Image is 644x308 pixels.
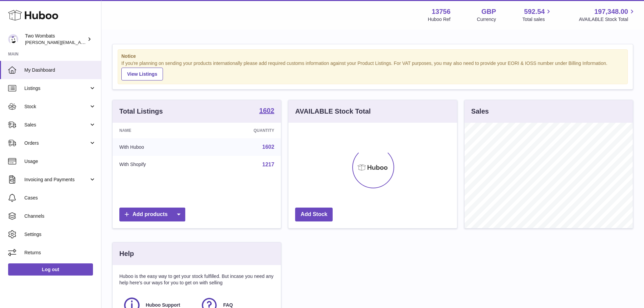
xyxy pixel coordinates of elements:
span: Orders [24,140,89,146]
span: Usage [24,158,96,165]
a: 1602 [262,144,275,150]
a: View Listings [121,68,163,80]
span: Settings [24,231,96,238]
div: If you're planning on sending your products internationally please add required customs informati... [121,60,624,80]
h3: Total Listings [119,107,163,116]
span: Returns [24,250,96,256]
td: With Huboo [113,138,204,156]
span: [PERSON_NAME][EMAIL_ADDRESS][PERSON_NAME][DOMAIN_NAME] [25,40,172,45]
span: Channels [24,213,96,219]
strong: 13756 [432,7,451,16]
a: 1602 [259,107,275,115]
strong: 1602 [259,107,275,114]
span: Total sales [522,16,552,23]
a: 592.54 Total sales [522,7,552,23]
div: Huboo Ref [428,16,451,23]
a: Add Stock [295,208,333,221]
div: Two Wombats [25,33,86,46]
h3: Help [119,249,134,258]
span: Invoicing and Payments [24,176,89,183]
span: AVAILABLE Stock Total [579,16,636,23]
th: Name [113,123,204,138]
th: Quantity [204,123,281,138]
a: 1217 [262,162,275,167]
td: With Shopify [113,156,204,173]
span: 197,348.00 [594,7,628,16]
img: adam.randall@twowombats.com [8,34,18,44]
h3: AVAILABLE Stock Total [295,107,371,116]
a: Add products [119,208,185,221]
a: Log out [8,263,93,276]
span: 592.54 [524,7,545,16]
h3: Sales [471,107,489,116]
span: Sales [24,122,89,128]
span: Listings [24,85,89,92]
span: Cases [24,195,96,201]
span: Stock [24,103,89,110]
span: My Dashboard [24,67,96,73]
div: Currency [477,16,496,23]
p: Huboo is the easy way to get your stock fulfilled. But incase you need any help here's our ways f... [119,273,274,286]
strong: GBP [481,7,496,16]
strong: Notice [121,53,624,60]
a: 197,348.00 AVAILABLE Stock Total [579,7,636,23]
